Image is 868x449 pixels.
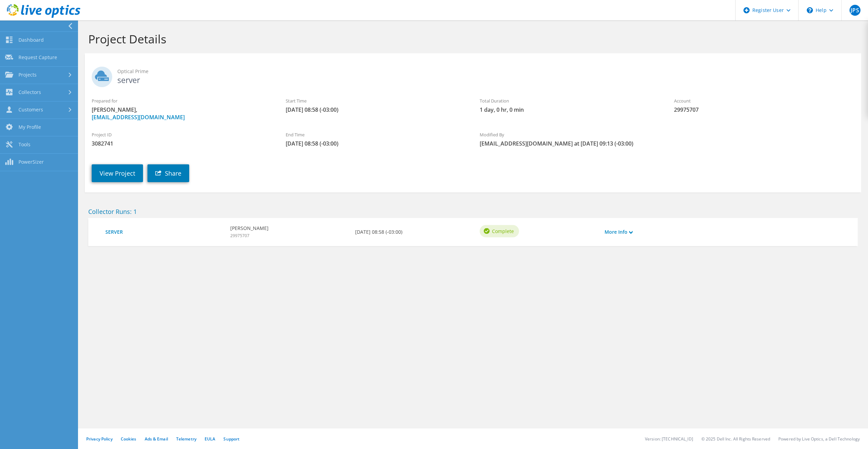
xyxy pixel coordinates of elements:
[145,436,168,442] a: Ads & Email
[121,436,137,442] a: Cookies
[850,5,860,16] span: JPS
[286,97,466,104] label: Start Time
[147,164,189,182] a: Share
[674,97,854,104] label: Account
[355,228,402,236] b: [DATE] 08:58 (-03:00)
[480,106,660,113] span: 1 day, 0 hr, 0 min
[480,97,660,104] label: Total Duration
[223,436,239,442] a: Support
[492,227,514,235] span: Complete
[92,113,185,121] a: [EMAIL_ADDRESS][DOMAIN_NAME]
[674,106,854,113] span: 29975707
[92,164,143,182] a: View Project
[92,106,272,121] span: [PERSON_NAME],
[286,106,466,113] span: [DATE] 08:58 (-03:00)
[701,436,770,442] li: © 2025 Dell Inc. All Rights Reserved
[105,228,223,236] a: SERVER
[480,140,660,147] span: [EMAIL_ADDRESS][DOMAIN_NAME] at [DATE] 09:13 (-03:00)
[205,436,215,442] a: EULA
[645,436,693,442] li: Version: [TECHNICAL_ID]
[92,140,272,147] span: 3082741
[286,140,466,147] span: [DATE] 08:58 (-03:00)
[92,97,272,104] label: Prepared for
[92,67,854,84] h2: server
[807,7,813,13] svg: \n
[230,224,269,232] b: [PERSON_NAME]
[92,131,272,138] label: Project ID
[286,131,466,138] label: End Time
[88,32,854,46] h1: Project Details
[480,131,660,138] label: Modified By
[117,68,854,75] span: Optical Prime
[88,208,858,215] h2: Collector Runs: 1
[176,436,196,442] a: Telemetry
[605,228,633,236] a: More Info
[778,436,860,442] li: Powered by Live Optics, a Dell Technology
[230,233,249,239] span: 29975707
[86,436,113,442] a: Privacy Policy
